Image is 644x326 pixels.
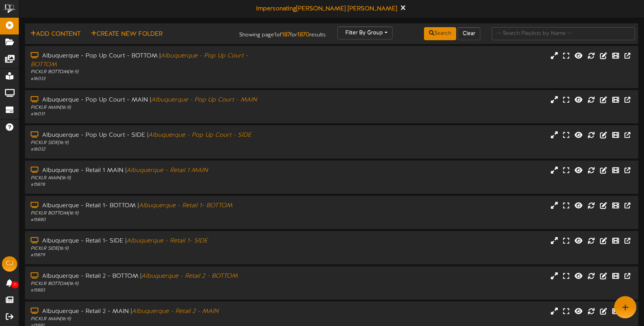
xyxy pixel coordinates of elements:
[31,131,275,140] div: Albuquerque - Pop Up Court - SIDE |
[31,316,275,323] div: PICKLR MAIN ( 16:9 )
[31,76,275,82] div: # 16033
[282,31,290,38] strong: 187
[127,167,208,174] i: Albuquerque - Retail 1 MAIN
[458,27,480,40] button: Clear
[11,281,19,288] span: 11
[31,272,275,281] div: Albuquerque - Retail 2 - BOTTOM |
[31,52,248,68] i: Albuquerque - Pop Up Court - BOTTOM
[31,146,275,153] div: # 16032
[31,287,275,294] div: # 15883
[31,140,275,146] div: PICKLR SIDE ( 16:9 )
[31,166,275,175] div: Albuquerque - Retail 1 MAIN |
[31,52,275,69] div: Albuquerque - Pop Up Court - BOTTOM |
[127,238,208,244] i: Albuquerque - Retail 1- SIDE
[31,217,275,223] div: # 15880
[31,175,275,182] div: PICKLR MAIN ( 16:9 )
[492,27,635,40] input: -- Search Playlists by Name --
[31,252,275,259] div: # 15879
[31,201,275,210] div: Albuquerque - Retail 1- BOTTOM |
[31,105,275,111] div: PICKLR MAIN ( 16:9 )
[31,96,275,105] div: Albuquerque - Pop Up Court - MAIN |
[31,237,275,246] div: Albuquerque - Retail 1- SIDE |
[274,31,276,38] strong: 1
[148,132,251,139] i: Albuquerque - Pop Up Court - SIDE
[424,27,456,40] button: Search
[139,202,232,209] i: Albuquerque - Retail 1- BOTTOM
[141,273,238,280] i: Albuquerque - Retail 2 - BOTTOM
[31,307,275,316] div: Albuquerque - Retail 2 - MAIN |
[31,246,275,252] div: PICKLR SIDE ( 16:9 )
[31,111,275,118] div: # 16031
[31,281,275,287] div: PICKLR BOTTOM ( 16:9 )
[297,31,309,38] strong: 1870
[151,97,257,103] i: Albuquerque - Pop Up Court - MAIN
[31,182,275,188] div: # 15878
[28,29,83,39] button: Add Content
[31,210,275,217] div: PICKLR BOTTOM ( 16:9 )
[337,26,393,39] button: Filter By Group
[31,69,275,75] div: PICKLR BOTTOM ( 16:9 )
[2,256,17,272] div: CJ
[228,26,332,39] div: Showing page of for results
[132,308,219,315] i: Albuquerque - Retail 2 - MAIN
[89,29,165,39] button: Create New Folder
